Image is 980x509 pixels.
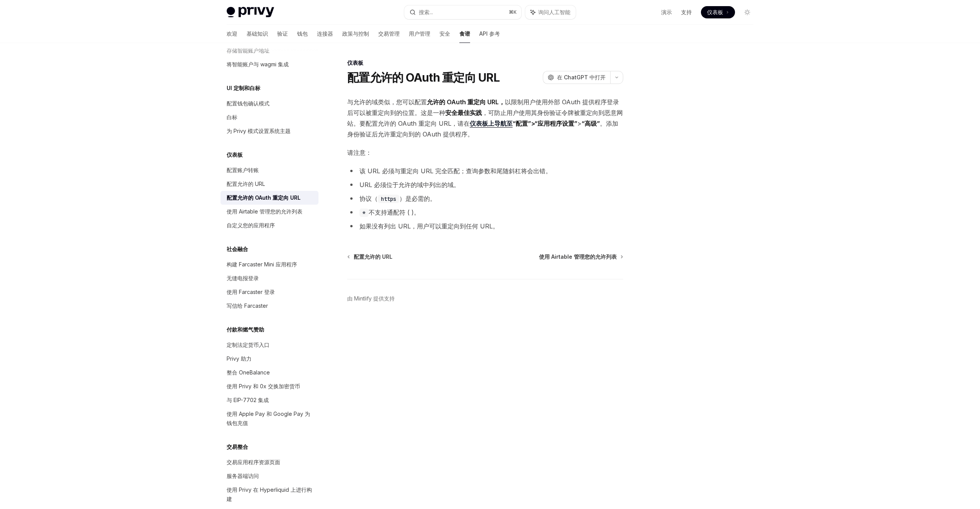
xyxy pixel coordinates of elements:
[247,25,268,43] a: 基础知识
[359,195,378,202] font: 协议（
[701,6,735,18] a: 仪表板
[227,151,243,158] font: 仪表板
[220,285,318,299] a: 使用 Farcaster 登录
[342,30,369,37] font: 政策与控制
[220,366,318,379] a: 整合 OneBalance
[227,25,237,43] a: 欢迎
[220,338,318,352] a: 定制法定货币入口
[539,253,622,261] a: 使用 Airtable 管理您的允许列表
[681,8,692,16] a: 支持
[348,253,392,261] a: 配置允许的 URL
[427,98,505,106] font: 允许的 OAuth 重定向 URL，
[227,410,310,426] font: 使用 Apple Pay 和 Google Pay 为钱包充值
[220,407,318,430] a: 使用 Apple Pay 和 Google Pay 为钱包充值
[557,74,606,80] font: 在 ChatGPT 中打开
[378,195,399,203] code: https
[220,218,318,232] a: 自定义您的应用程序
[220,352,318,366] a: Privy 助力
[543,71,610,84] button: 在 ChatGPT 中打开
[347,295,395,302] font: 由 Mintlify 提供支持
[227,383,300,389] font: 使用 Privy 和 0x 交换加密货币
[227,369,270,376] font: 整合 OneBalance
[369,209,387,216] font: 不支持
[464,120,470,127] font: 在
[227,7,274,18] img: 灯光标志
[227,355,252,362] font: Privy 助力
[509,9,513,15] font: ⌘
[227,208,302,215] font: 使用 Airtable 管理您的允许列表
[227,100,269,107] font: 配置钱包确认模式
[378,30,400,37] font: 交易管理
[404,5,521,19] button: 搜索...⌘K
[227,289,275,295] font: 使用 Farcaster 登录
[220,299,318,313] a: 写信给 Farcaster
[354,253,392,260] font: 配置允许的 URL
[378,25,400,43] a: 交易管理
[317,30,333,37] font: 连接器
[359,181,460,189] font: URL 必须位于允许的域中列出的域。
[539,253,617,260] font: 使用 Airtable 管理您的允许列表
[227,30,237,37] font: 欢迎
[227,246,248,252] font: 社会融合
[227,167,259,173] font: 配置账户转账
[220,205,318,218] a: 使用 Airtable 管理您的允许列表
[661,9,672,15] font: 演示
[347,71,500,84] font: 配置允许的 OAuth 重定向 URL
[513,9,517,15] font: K
[445,109,482,117] font: 安全最佳实践
[707,9,723,15] font: 仪表板
[227,128,291,134] font: 为 Privy 模式设置系统主题
[220,57,318,71] a: 将智能账户与 wagmi 集成
[513,120,577,127] font: “配置”>“应用程序设置”
[220,177,318,191] a: 配置允许的 URL
[220,393,318,407] a: 与 EIP-7702 集成
[538,9,570,15] font: 询问人工智能
[681,9,692,15] font: 支持
[347,59,363,66] font: 仪表板
[741,6,753,18] button: 切换暗模式
[577,120,581,127] font: >
[227,85,260,91] font: UI 定制和白标
[359,222,499,230] font: 如果没有列出 URL，用户可以重定向到任何 URL。
[525,5,576,19] button: 询问人工智能
[479,25,500,43] a: API 参考
[227,222,275,228] font: 自定义您的应用程序
[227,473,259,479] font: 服务器端访问
[247,30,268,37] font: 基础知识
[227,194,301,201] font: 配置允许的 OAuth 重定向 URL
[347,295,395,302] a: 由 Mintlify 提供支持
[459,25,470,43] a: 食谱
[220,483,318,506] a: 使用 Privy 在 Hyperliquid 上进行构建
[661,8,672,16] a: 演示
[459,30,470,37] font: 食谱
[277,25,288,43] a: 验证
[297,25,308,43] a: 钱包
[227,443,248,450] font: 交易整合
[227,326,264,333] font: 付款和燃气赞助
[359,167,552,175] font: 该 URL 必须与重定向 URL 完全匹配；查询参数和尾随斜杠将会出错。
[581,120,600,127] font: “高级”
[347,149,372,156] font: 请注意：
[439,25,450,43] a: 安全
[220,455,318,469] a: 交易应用程序资源页面
[220,97,318,110] a: 配置钱包确认模式
[227,342,269,348] font: 定制法定货币入口
[409,25,430,43] a: 用户管理
[220,271,318,285] a: 无缝电报登录
[387,209,420,216] font: 通配符 ( )。
[342,25,369,43] a: 政策与控制
[419,9,433,15] font: 搜索...
[220,379,318,393] a: 使用 Privy 和 0x 交换加密货币
[220,110,318,124] a: 白标
[220,191,318,205] a: 配置允许的 OAuth 重定向 URL
[220,469,318,483] a: 服务器端访问
[227,486,312,502] font: 使用 Privy 在 Hyperliquid 上进行构建
[227,181,265,187] font: 配置允许的 URL
[409,30,430,37] font: 用户管理
[227,261,297,268] font: 构建 Farcaster Mini 应用程序
[347,98,427,106] font: 与允许的域类似，您可以配置
[470,120,513,128] a: 仪表板上导航至
[227,114,237,120] font: 白标
[479,30,500,37] font: API 参考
